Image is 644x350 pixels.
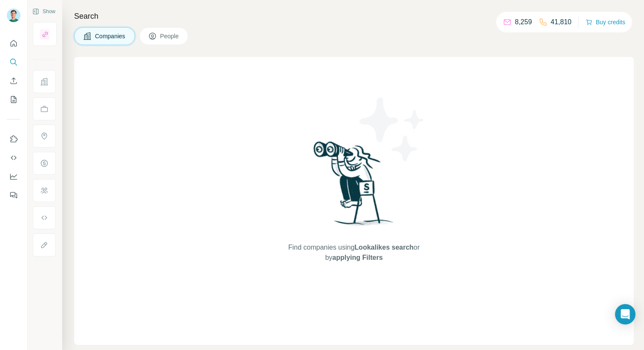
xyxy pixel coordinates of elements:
button: Feedback [7,188,20,203]
h4: Search [74,10,634,22]
button: Show [26,5,61,18]
p: 41,810 [551,17,572,27]
span: Companies [95,32,126,40]
span: Find companies using or by [286,242,422,263]
span: Lookalikes search [354,244,414,251]
div: Open Intercom Messenger [615,304,635,324]
img: Surfe Illustration - Woman searching with binoculars [310,139,398,234]
span: applying Filters [332,254,382,261]
img: Surfe Illustration - Stars [354,91,431,168]
button: Search [7,54,20,70]
button: My lists [7,92,20,107]
span: People [160,32,180,40]
img: Avatar [7,9,20,22]
button: Enrich CSV [7,73,20,88]
button: Dashboard [7,169,20,184]
button: Use Surfe API [7,150,20,165]
button: Use Surfe on LinkedIn [7,131,20,147]
p: 8,259 [515,17,532,27]
button: Quick start [7,36,20,51]
button: Buy credits [586,16,625,28]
